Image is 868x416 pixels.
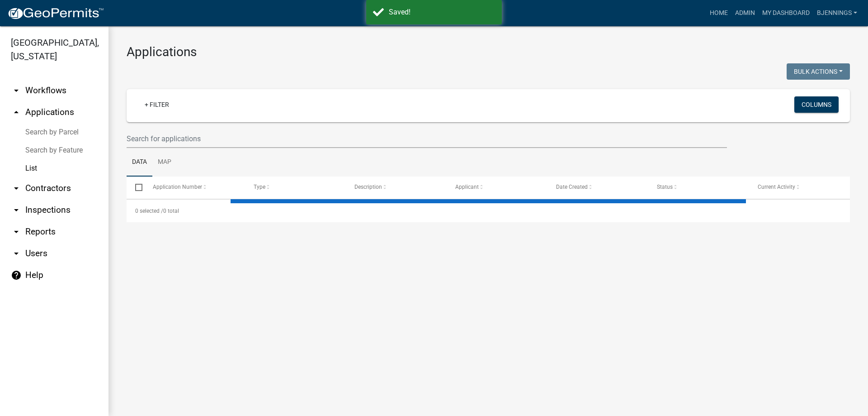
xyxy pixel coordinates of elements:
[731,5,759,22] a: Admin
[135,208,163,214] span: 0 selected /
[153,184,202,190] span: Application Number
[11,205,22,215] i: arrow_drop_down
[254,184,265,190] span: Type
[11,226,22,237] i: arrow_drop_down
[556,184,588,190] span: Date Created
[127,200,850,222] div: 0 total
[354,184,382,190] span: Description
[346,177,447,198] datatable-header-cell: Description
[127,44,850,60] h3: Applications
[11,107,22,118] i: arrow_drop_up
[758,184,795,190] span: Current Activity
[245,177,345,198] datatable-header-cell: Type
[794,96,839,113] button: Columns
[813,5,861,22] a: bjennings
[11,183,22,194] i: arrow_drop_down
[455,184,479,190] span: Applicant
[127,148,152,177] a: Data
[447,177,547,198] datatable-header-cell: Applicant
[787,63,850,80] button: Bulk Actions
[11,248,22,259] i: arrow_drop_down
[547,177,648,198] datatable-header-cell: Date Created
[137,96,176,113] a: + Filter
[706,5,731,22] a: Home
[152,148,177,177] a: Map
[389,7,495,18] div: Saved!
[127,177,144,198] datatable-header-cell: Select
[759,5,813,22] a: My Dashboard
[749,177,850,198] datatable-header-cell: Current Activity
[11,85,22,96] i: arrow_drop_down
[648,177,749,198] datatable-header-cell: Status
[144,177,245,198] datatable-header-cell: Application Number
[127,129,727,148] input: Search for applications
[657,184,673,190] span: Status
[11,270,22,281] i: help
